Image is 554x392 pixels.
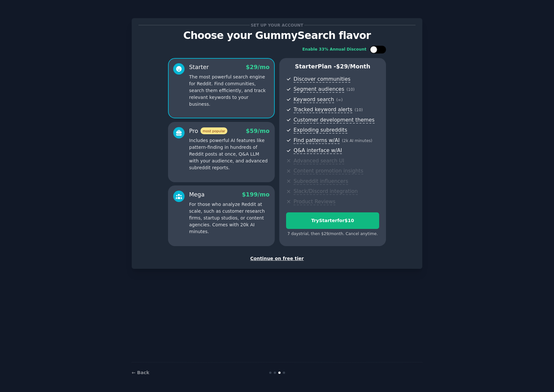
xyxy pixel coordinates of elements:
p: Includes powerful AI features like pattern-finding in hundreds of Reddit posts at once, Q&A LLM w... [189,137,270,171]
p: Starter Plan - [286,63,379,71]
span: ( 10 ) [346,87,355,92]
button: TryStarterfor$10 [286,212,379,229]
span: Advanced search UI [294,158,344,164]
span: $ 59 /mo [246,128,270,134]
span: Discover communities [294,76,350,83]
span: Set up your account [250,22,305,29]
div: Starter [189,63,209,71]
span: Product Reviews [294,198,335,205]
p: Choose your GummySearch flavor [138,30,416,41]
p: The most powerful search engine for Reddit. Find communities, search them efficiently, and track ... [189,74,270,108]
span: Customer development themes [294,117,375,124]
span: Slack/Discord integration [294,188,358,195]
div: Continue on free tier [138,255,416,262]
span: Tracked keyword alerts [294,106,352,113]
span: Q&A interface w/AI [294,147,342,154]
span: Exploding subreddits [294,127,347,134]
span: Find patterns w/AI [294,137,340,144]
span: Segment audiences [294,86,344,93]
p: For those who analyze Reddit at scale, such as customer research firms, startup studios, or conte... [189,201,270,235]
span: ( 10 ) [355,108,363,112]
span: $ 199 /mo [242,191,270,198]
div: Try Starter for $10 [286,217,379,224]
span: most popular [200,127,228,134]
span: ( ∞ ) [336,98,343,102]
span: $ 29 /month [336,63,370,70]
span: ( 2k AI minutes ) [342,138,372,143]
div: Mega [189,191,205,199]
div: Pro [189,127,227,135]
span: Content promotion insights [294,168,363,174]
div: Enable 33% Annual Discount [302,47,367,53]
span: Subreddit influencers [294,178,348,185]
span: Keyword search [294,96,334,103]
a: ← Back [132,370,149,375]
div: 7 days trial, then $ 29 /month . Cancel anytime. [286,231,379,237]
span: $ 29 /mo [246,64,270,70]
